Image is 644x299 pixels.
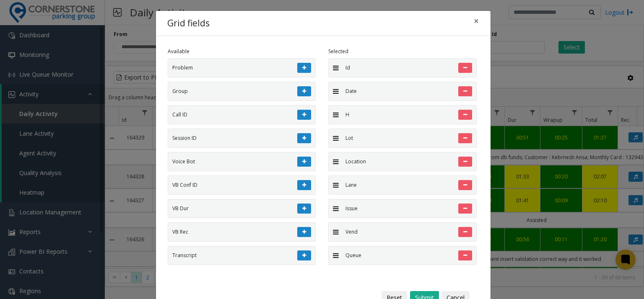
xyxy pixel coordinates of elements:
li: Date [328,82,477,101]
li: Issue [328,199,477,218]
li: Lot [328,129,477,148]
li: Group [168,82,316,101]
li: VB Conf ID [168,175,316,195]
li: VB Dur [168,199,316,218]
li: H [328,105,477,124]
label: Selected [328,48,348,55]
label: Available [168,48,190,55]
li: Id [328,58,477,77]
li: VB Rec [168,222,316,242]
li: Location [328,152,477,171]
li: Transcript [168,246,316,265]
li: Problem [168,58,316,77]
span: × [474,15,479,27]
li: Call ID [168,105,316,124]
h4: Grid fields [167,17,210,30]
button: Close [468,11,485,31]
li: Lane [328,175,477,195]
li: Queue [328,246,477,265]
li: Session ID [168,129,316,148]
li: Vend [328,222,477,242]
li: Voice Bot [168,152,316,171]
